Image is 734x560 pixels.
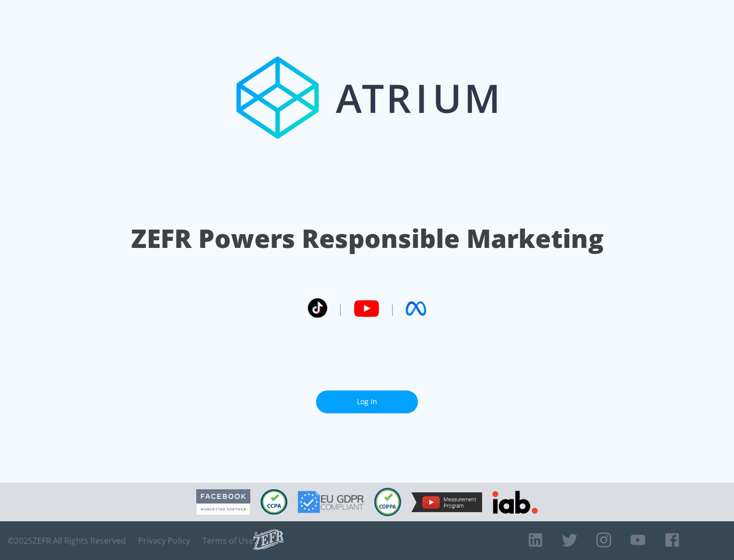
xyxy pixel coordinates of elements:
a: Log In [316,390,418,413]
img: CCPA Compliant [260,489,287,515]
img: IAB [492,491,538,514]
span: | [337,301,344,316]
img: Facebook Marketing Partner [196,489,250,515]
img: GDPR Compliant [298,491,364,513]
a: Terms of Use [202,536,253,546]
img: COPPA Compliant [374,488,401,516]
span: | [389,301,396,316]
span: © 2025 ZEFR All Rights Reserved [8,536,126,546]
h1: ZEFR Powers Responsible Marketing [131,221,604,256]
a: Privacy Policy [138,536,190,546]
img: YouTube Measurement Program [411,492,482,512]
